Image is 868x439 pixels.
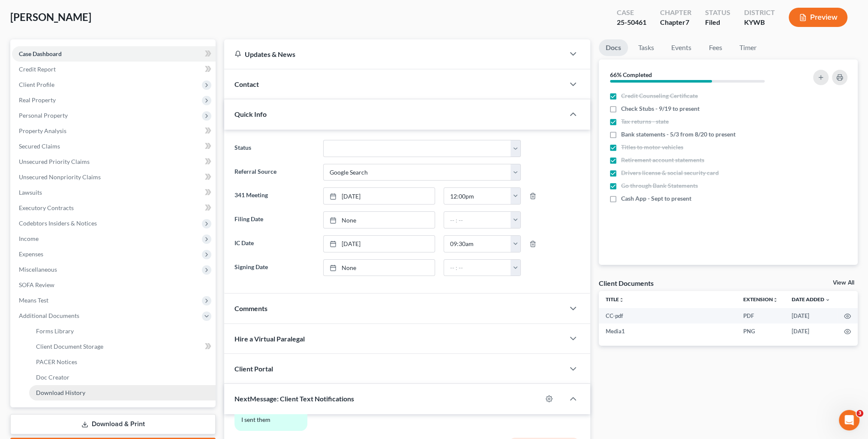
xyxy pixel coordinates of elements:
span: Personal Property [19,112,68,119]
input: -- : -- [444,260,511,276]
label: 341 Meeting [230,187,318,205]
td: Media1 [599,323,736,339]
a: Property Analysis [12,123,216,139]
span: Client Portal [234,365,273,373]
span: Lawsuits [19,189,42,196]
a: Download History [29,385,216,400]
div: Chapter [660,18,691,27]
i: unfold_more [773,297,778,303]
span: Download History [36,389,85,396]
button: Preview [789,8,847,27]
span: Tax returns - state [621,117,669,126]
div: I sent them [241,415,300,424]
div: KYWB [744,18,775,27]
div: Filed [705,18,730,27]
a: Lawsuits [12,185,216,200]
span: Titles to motor vehicles [621,143,683,151]
span: [PERSON_NAME] [10,11,91,23]
span: Real Property [19,96,56,104]
a: Executory Contracts [12,200,216,216]
a: PACER Notices [29,354,216,370]
div: Updates & News [234,50,554,59]
span: Unsecured Priority Claims [19,158,90,165]
span: Property Analysis [19,127,66,134]
span: Additional Documents [19,312,79,319]
a: Unsecured Priority Claims [12,154,216,169]
label: Filing Date [230,211,318,228]
a: Fees [702,39,729,56]
a: Credit Report [12,62,216,77]
i: unfold_more [619,297,624,303]
span: Means Test [19,297,48,304]
a: Download & Print [10,414,216,434]
a: Doc Creator [29,370,216,385]
span: Secured Claims [19,142,60,150]
label: IC Date [230,235,318,252]
input: -- : -- [444,188,511,204]
div: Client Documents [599,279,654,288]
span: Cash App - Sept to present [621,194,691,203]
label: Status [230,140,318,157]
a: Extensionunfold_more [743,296,778,303]
span: Credit Report [19,65,56,73]
input: -- : -- [444,236,511,252]
strong: 66% Completed [610,71,652,78]
span: SOFA Review [19,281,54,288]
a: Forms Library [29,323,216,339]
a: SOFA Review [12,277,216,293]
span: Contact [234,80,259,88]
td: PNG [736,323,785,339]
a: Timer [733,39,763,56]
span: Bank statements - 5/3 from 8/20 to present [621,130,736,139]
a: Secured Claims [12,139,216,154]
a: Tasks [631,39,661,56]
span: Income [19,235,39,242]
a: View All [833,280,854,286]
span: Retirement account statements [621,156,704,164]
label: Referral Source [230,164,318,181]
span: 7 [685,18,689,26]
div: 25-50461 [617,18,646,27]
a: Client Document Storage [29,339,216,354]
td: PDF [736,308,785,323]
div: Status [705,8,730,18]
span: Executory Contracts [19,204,74,211]
span: NextMessage: Client Text Notifications [234,395,354,403]
div: Chapter [660,8,691,18]
input: -- : -- [444,212,511,228]
span: Forms Library [36,327,74,335]
a: None [324,260,435,276]
span: Comments [234,304,267,312]
span: Expenses [19,250,43,258]
td: CC-pdf [599,308,736,323]
a: Events [664,39,698,56]
a: Docs [599,39,628,56]
span: Client Profile [19,81,54,88]
span: Miscellaneous [19,266,57,273]
span: Check Stubs - 9/19 to present [621,104,700,113]
span: Quick Info [234,110,267,118]
iframe: Intercom live chat [839,410,859,430]
span: PACER Notices [36,358,77,365]
span: Doc Creator [36,374,69,381]
span: Drivers license & social security card [621,169,719,177]
span: Codebtors Insiders & Notices [19,219,97,227]
span: Client Document Storage [36,343,103,350]
span: Unsecured Nonpriority Claims [19,173,101,181]
span: Hire a Virtual Paralegal [234,335,305,343]
div: Case [617,8,646,18]
span: Case Dashboard [19,50,62,57]
i: expand_more [825,297,830,303]
label: Signing Date [230,259,318,276]
a: Case Dashboard [12,46,216,62]
span: 3 [856,410,863,417]
span: Credit Counseling Certificate [621,92,698,100]
a: Unsecured Nonpriority Claims [12,169,216,185]
span: Go through Bank Statements [621,181,698,190]
div: District [744,8,775,18]
a: Date Added expand_more [792,296,830,303]
td: [DATE] [785,308,837,323]
td: [DATE] [785,323,837,339]
a: [DATE] [324,188,435,204]
a: [DATE] [324,236,435,252]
